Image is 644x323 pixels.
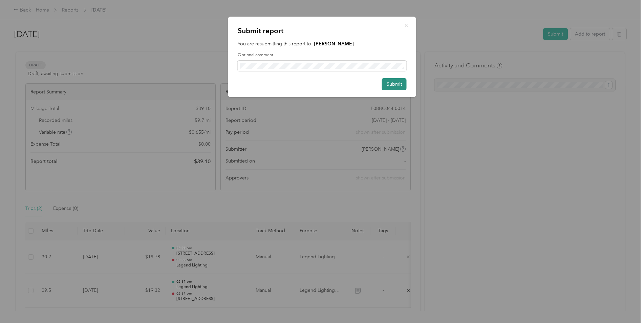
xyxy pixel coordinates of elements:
iframe: Everlance-gr Chat Button Frame [606,285,644,323]
strong: [PERSON_NAME] [314,41,354,47]
button: Submit [382,78,407,90]
p: Submit report [238,26,407,36]
p: You are resubmitting this report to: [238,40,407,47]
label: Optional comment [238,52,407,58]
